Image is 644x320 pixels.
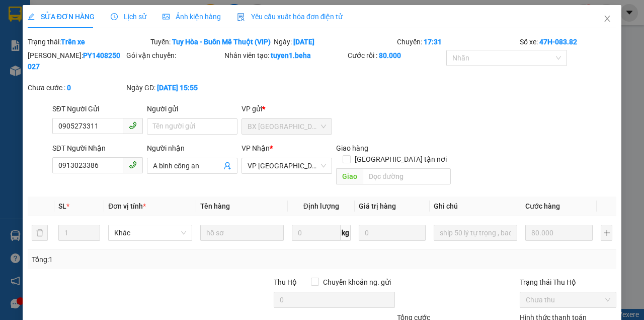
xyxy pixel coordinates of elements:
[303,202,339,210] span: Định lượng
[273,36,396,47] div: Ngày:
[424,38,442,46] b: 17:31
[319,277,395,288] span: Chuyển khoản ng. gửi
[163,13,221,21] span: Ảnh kiện hàng
[32,254,250,265] div: Tổng: 1
[351,154,451,165] span: [GEOGRAPHIC_DATA] tận nơi
[126,50,223,61] div: Gói vận chuyển:
[274,278,297,286] span: Thu Hộ
[28,13,95,21] span: SỬA ĐƠN HÀNG
[293,38,314,46] b: [DATE]
[271,51,311,59] b: tuyen1.beha
[108,202,146,210] span: Đơn vị tính
[28,13,35,20] span: edit
[359,225,426,241] input: 0
[147,103,237,114] div: Người gửi
[248,119,326,134] span: BX PHÚ YÊN
[348,50,444,61] div: Cước rồi :
[28,50,124,72] div: [PERSON_NAME]:
[430,197,521,216] th: Ghi chú
[27,36,150,47] div: Trạng thái:
[519,36,617,47] div: Số xe:
[224,50,346,61] div: Nhân viên tạo:
[237,13,343,21] span: Yêu cầu xuất hóa đơn điện tử
[147,143,237,154] div: Người nhận
[223,162,231,170] span: user-add
[114,225,186,240] span: Khác
[172,38,271,46] b: Tuy Hòa - Buôn Mê Thuột (VIP)
[525,202,560,210] span: Cước hàng
[32,225,48,241] button: delete
[341,225,351,241] span: kg
[129,161,137,169] span: phone
[163,13,170,20] span: picture
[52,143,143,154] div: SĐT Người Nhận
[593,5,621,33] button: Close
[539,38,577,46] b: 47H-083.82
[379,51,401,59] b: 80.000
[336,168,363,184] span: Giao
[111,13,118,20] span: clock-circle
[200,225,284,241] input: VD: Bàn, Ghế
[126,82,223,93] div: Ngày GD:
[434,225,517,241] input: Ghi Chú
[157,84,198,92] b: [DATE] 15:55
[359,202,396,210] span: Giá trị hàng
[237,13,245,21] img: icon
[601,225,612,241] button: plus
[526,292,610,307] span: Chưa thu
[129,121,137,130] span: phone
[242,103,332,114] div: VP gửi
[603,15,611,23] span: close
[336,144,368,152] span: Giao hàng
[363,168,450,184] input: Dọc đường
[28,82,124,93] div: Chưa cước :
[52,103,143,114] div: SĐT Người Gửi
[111,13,146,21] span: Lịch sử
[242,144,270,152] span: VP Nhận
[61,38,85,46] b: Trên xe
[149,36,273,47] div: Tuyến:
[248,158,326,173] span: VP ĐẮK LẮK
[525,225,593,241] input: 0
[200,202,230,210] span: Tên hàng
[67,84,71,92] b: 0
[396,36,519,47] div: Chuyến:
[520,277,616,288] div: Trạng thái Thu Hộ
[58,202,66,210] span: SL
